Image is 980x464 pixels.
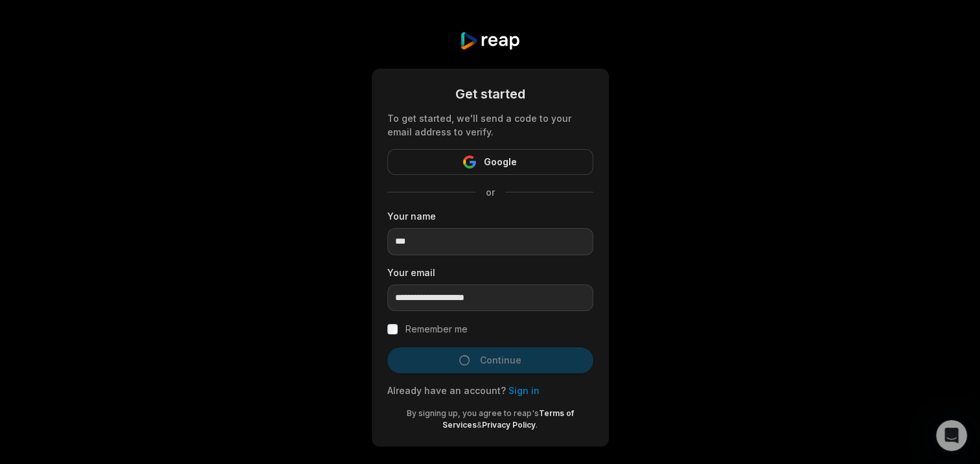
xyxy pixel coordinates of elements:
[405,321,468,337] label: Remember me
[387,84,593,104] div: Get started
[407,408,539,418] span: By signing up, you agree to reap's
[387,209,593,223] label: Your name
[477,420,482,430] span: &
[484,154,517,170] span: Google
[508,385,540,396] a: Sign in
[387,385,506,396] span: Already have an account?
[482,420,536,430] a: Privacy Policy
[387,149,593,175] button: Google
[475,185,505,199] span: or
[387,266,593,279] label: Your email
[387,111,593,139] div: To get started, we'll send a code to your email address to verify.
[442,408,574,430] a: Terms of Services
[536,420,538,430] span: .
[459,31,521,51] img: reap
[936,420,967,451] iframe: Intercom live chat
